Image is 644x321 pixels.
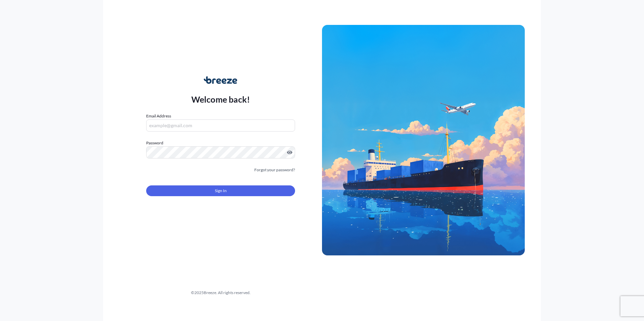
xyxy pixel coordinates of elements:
p: Welcome back! [191,94,250,105]
button: Show password [287,150,292,155]
label: Email Address [146,113,171,119]
span: Sign In [215,187,227,194]
button: Sign In [146,185,295,196]
label: Password [146,140,295,146]
div: © 2025 Breeze. All rights reserved. [119,289,322,296]
img: Ship illustration [322,25,525,255]
a: Forgot your password? [254,167,295,173]
input: example@gmail.com [146,119,295,132]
